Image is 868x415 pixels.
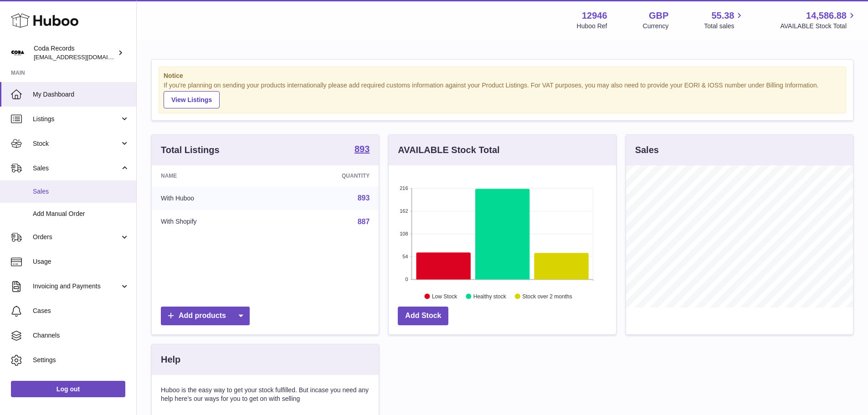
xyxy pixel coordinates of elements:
span: Total sales [704,22,745,31]
span: Sales [33,164,120,173]
a: Add products [161,307,250,325]
text: Low Stock [432,293,457,299]
h3: AVAILABLE Stock Total [398,144,499,156]
a: 893 [354,144,370,155]
a: 893 [358,194,370,202]
span: Listings [33,115,120,123]
div: If you're planning on sending your products internationally please add required customs informati... [164,81,841,108]
span: AVAILABLE Stock Total [780,22,857,31]
text: 108 [400,231,408,236]
h3: Total Listings [161,144,220,156]
img: haz@pcatmedia.com [11,46,25,60]
a: Add Stock [398,307,448,325]
div: Currency [643,22,669,31]
span: Channels [33,331,129,340]
a: 887 [358,218,370,225]
div: Coda Records [34,44,116,61]
span: Stock [33,139,120,148]
text: 162 [400,208,408,214]
strong: GBP [649,10,668,22]
span: 14,586.88 [806,10,847,22]
a: Log out [11,381,125,397]
text: 54 [403,254,408,259]
a: 14,586.88 AVAILABLE Stock Total [780,10,857,31]
a: 55.38 Total sales [704,10,745,31]
a: View Listings [164,91,220,108]
span: Invoicing and Payments [33,282,120,291]
text: 216 [400,185,408,191]
th: Quantity [274,165,379,186]
strong: 893 [354,144,370,154]
span: Sales [33,187,129,196]
span: Cases [33,307,129,315]
text: Stock over 2 months [523,293,572,299]
td: With Huboo [152,186,274,210]
strong: 12946 [582,10,607,22]
span: Settings [33,356,129,364]
span: 55.38 [711,10,734,22]
span: [EMAIL_ADDRESS][DOMAIN_NAME] [34,53,134,61]
span: Usage [33,257,129,266]
td: With Shopify [152,210,274,234]
span: My Dashboard [33,90,129,99]
text: Healthy stock [473,293,507,299]
th: Name [152,165,274,186]
h3: Help [161,354,180,366]
text: 0 [406,277,408,282]
p: Huboo is the easy way to get your stock fulfilled. But incase you need any help here's our ways f... [161,386,370,403]
span: Add Manual Order [33,210,129,218]
strong: Notice [164,72,841,80]
span: Orders [33,233,120,241]
div: Huboo Ref [577,22,607,31]
h3: Sales [635,144,659,156]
